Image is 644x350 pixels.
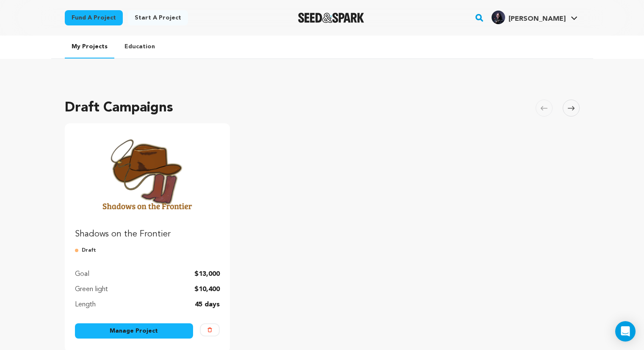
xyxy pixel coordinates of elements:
a: Fund a project [65,10,123,25]
a: My Projects [65,36,114,58]
p: Shadows on the Frontier [75,228,220,240]
h2: Draft Campaigns [65,98,173,118]
a: Start a project [128,10,188,25]
span: [PERSON_NAME] [509,16,566,22]
a: Fund Shadows on the Frontier [75,133,220,240]
div: Amber P.'s Profile [492,11,566,24]
p: $13,000 [194,269,220,279]
a: Seed&Spark Homepage [298,13,365,23]
img: Seed&Spark Logo Dark Mode [298,13,365,23]
img: submitted-for-review.svg [75,247,82,254]
img: trash-empty.svg [207,328,212,332]
div: Open Intercom Messenger [615,321,636,342]
img: d3c503deb8ec90f2.jpg [492,11,505,24]
a: Education [118,36,162,58]
p: Green light [75,284,108,294]
a: Amber P.'s Profile [490,9,579,24]
p: $10,400 [194,284,220,294]
p: Length [75,300,96,310]
p: Goal [75,269,89,279]
p: Draft [75,247,220,254]
span: Amber P.'s Profile [490,9,579,27]
a: Manage Project [75,323,193,339]
p: 45 days [195,300,220,310]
